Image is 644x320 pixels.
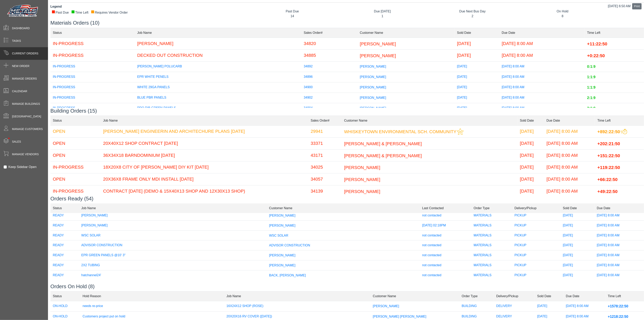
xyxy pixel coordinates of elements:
td: not contacted [420,260,471,270]
td: OPEN [50,173,101,185]
td: Status [50,291,80,301]
div: ■ [91,10,94,13]
td: READY [50,250,79,260]
td: Sales Order# [308,116,342,125]
td: READY [50,240,79,250]
td: DELIVERY [494,301,535,312]
h3: Building Orders (15) [50,108,644,114]
div: Time Left [71,10,88,15]
span: +119:22:50 [597,165,620,170]
span: 2:1:9 [587,106,596,110]
td: [DATE] [535,301,564,312]
td: [DATE] [455,103,499,113]
td: IN-PROGRESS [50,82,135,93]
div: Requires Vendor Order [91,10,128,15]
div: ■ [71,10,75,13]
td: Sold Date [517,116,544,125]
span: +1218:22:50 [608,315,628,319]
td: needs re-price [80,301,224,312]
span: Manage Buildings [12,102,40,106]
strong: Legend [50,5,62,8]
span: [PERSON_NAME] [269,264,296,267]
td: PICKUP [512,240,560,250]
td: [DATE] [455,93,499,103]
td: [DATE] 8:00 AM [499,82,585,93]
td: 34025 [308,161,342,173]
td: [DATE] [455,72,499,82]
td: [DATE] 8:00 AM [544,125,595,137]
td: MATERIALS [471,260,512,270]
td: ON-HOLD [50,301,80,312]
td: PICKUP [512,270,560,280]
td: 34892 [301,61,357,72]
div: Past Due [250,9,334,14]
td: READY [50,211,79,221]
td: 34904 [301,103,357,113]
td: Customer Name [357,28,455,38]
span: BACK, [PERSON_NAME] [269,274,306,277]
td: Customer Name [267,203,420,213]
td: IN-PROGRESS [50,185,101,197]
td: READY [50,270,79,280]
span: [PERSON_NAME] [PERSON_NAME] [373,315,426,318]
img: Metals Direct Inc Logo [6,4,40,18]
td: MATERIALS [471,220,512,230]
td: IN-PROGRESS [50,93,135,103]
td: [DATE] [517,137,544,149]
span: Calendar [12,89,27,93]
span: [PERSON_NAME] [269,224,296,227]
td: [DATE] 8:00 AM [594,240,644,250]
td: 18X20X8 CITY OF [PERSON_NAME] DIY KIT [DATE] [101,161,308,173]
td: Delivery/Pickup [494,291,535,301]
td: [DATE] 8:00 AM [594,220,644,230]
div: Due [DATE] [340,9,424,14]
td: IN-PROGRESS [50,103,135,113]
span: [PERSON_NAME] [344,177,380,182]
span: 0:1:9 [587,65,596,69]
td: Last Contacted [420,203,471,213]
span: +151:22:50 [597,153,620,158]
span: [GEOGRAPHIC_DATA] [12,114,41,119]
td: Job Name [79,203,267,213]
span: [PERSON_NAME] & [PERSON_NAME] [344,153,422,158]
td: Customer Name [370,291,459,301]
td: IN-PROGRESS [50,38,135,50]
td: Due Date [594,203,644,213]
td: [DATE] 8:00 AM [594,270,644,280]
span: [PERSON_NAME] [344,165,380,170]
span: +11:22:50 [587,41,607,46]
td: [DATE] 8:00 AM [499,50,585,62]
span: [PERSON_NAME] [269,214,296,217]
td: [DATE] 8:00 AM [594,230,644,240]
td: [DATE] 8:00 AM [544,137,595,149]
td: OPEN [50,137,101,149]
td: 2X2 TUBING [79,260,267,270]
td: [DATE] [560,250,594,260]
td: IN-PROGRESS [50,61,135,72]
td: 43171 [308,149,342,161]
td: [DATE] 02:18PM [420,220,471,230]
td: 16X24X12 SHOP (ROSE) [224,301,370,312]
span: • [4,132,14,145]
td: Job Name [224,291,370,301]
td: BUILDING [459,301,494,312]
td: BLUE PBR PANELS [135,93,301,103]
td: 36X34X18 BARNDOMINIUM [DATE] [101,149,308,161]
span: [PERSON_NAME] [360,96,386,99]
img: This order should be prioritized [620,129,627,134]
div: Due Next Bus Day [430,9,515,14]
td: Due Date [563,291,605,301]
td: Order Type [471,203,512,213]
td: [DATE] [517,125,544,137]
span: ADVISOR CONSTRUCTION [269,244,310,247]
td: not contacted [420,211,471,221]
td: [DATE] 8:00 AM [544,161,595,173]
td: not contacted [420,270,471,280]
td: [DATE] 8:00 AM [499,72,585,82]
td: Job Name [101,116,308,125]
div: Past Due [52,10,69,15]
td: Status [50,28,135,38]
td: Hold Reason [80,291,224,301]
td: [DATE] 8:00 AM [594,250,644,260]
td: READY [50,220,79,230]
